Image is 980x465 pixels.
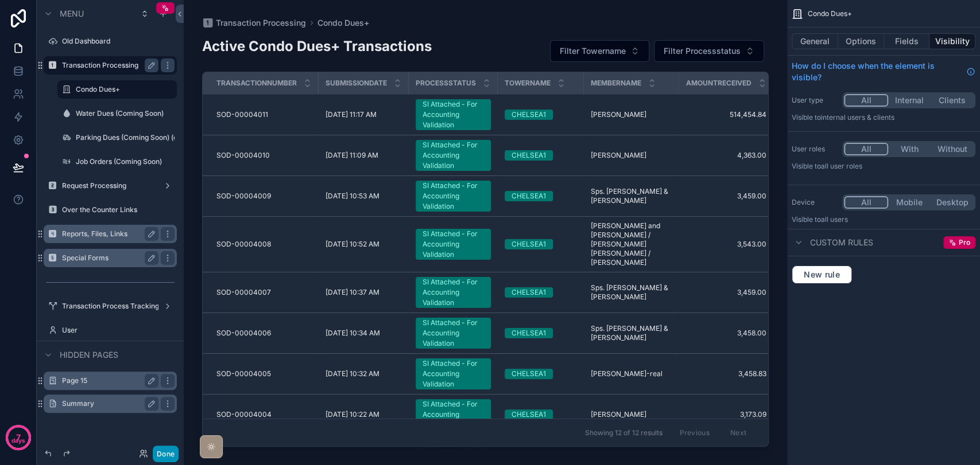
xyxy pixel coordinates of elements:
button: All [844,94,888,107]
span: How do I choose when the element is visible? [792,60,962,83]
span: Custom rules [810,237,873,248]
button: All [844,143,888,155]
span: Towername [505,79,551,88]
label: Job Orders (Coming Soon) [76,157,170,166]
span: Transactionnumber [216,79,297,88]
button: Clients [931,94,974,107]
label: User [62,326,170,335]
label: Request Processing [62,181,154,190]
label: Transaction Process Tracking [62,302,158,311]
button: All [844,196,888,209]
label: Summary [62,399,154,408]
label: Condo Dues+ [76,85,170,94]
span: Internal users & clients [821,113,894,122]
label: Water Dues (Coming Soon) [76,109,170,118]
button: General [792,33,838,49]
span: All user roles [821,162,862,170]
a: How do I choose when the element is visible? [792,60,975,83]
button: Internal [888,94,931,107]
span: Hidden pages [60,349,118,361]
p: Visible to [792,113,975,122]
button: Without [931,143,974,155]
span: Processstatus [416,79,476,88]
button: New rule [792,265,852,284]
span: Membername [591,79,641,88]
label: Parking Dues (Coming Soon) (clone) [76,133,175,142]
p: Visible to [792,215,975,224]
p: 7 [16,432,21,443]
span: Pro [959,238,970,247]
button: Fields [884,33,930,49]
span: New rule [799,269,845,280]
span: all users [821,215,848,224]
label: Over the Counter Links [62,205,170,214]
span: Menu [60,8,84,19]
span: Submissiondate [326,79,387,88]
p: Visible to [792,162,975,171]
label: Transaction Processing [62,61,154,70]
button: Desktop [931,196,974,209]
label: Reports, Files, Links [62,229,154,239]
button: Visibility [929,33,975,49]
label: User type [792,96,838,105]
p: days [11,436,25,446]
label: User roles [792,144,838,154]
button: Mobile [888,196,931,209]
label: Device [792,198,838,207]
button: Options [838,33,884,49]
span: Showing 12 of 12 results [584,428,662,437]
button: With [888,143,931,155]
span: Condo Dues+ [808,9,852,18]
label: Special Forms [62,253,154,263]
label: Page 15 [62,376,154,385]
button: Done [153,446,179,462]
span: Amountreceived [686,79,752,88]
label: Old Dashboard [62,37,170,46]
